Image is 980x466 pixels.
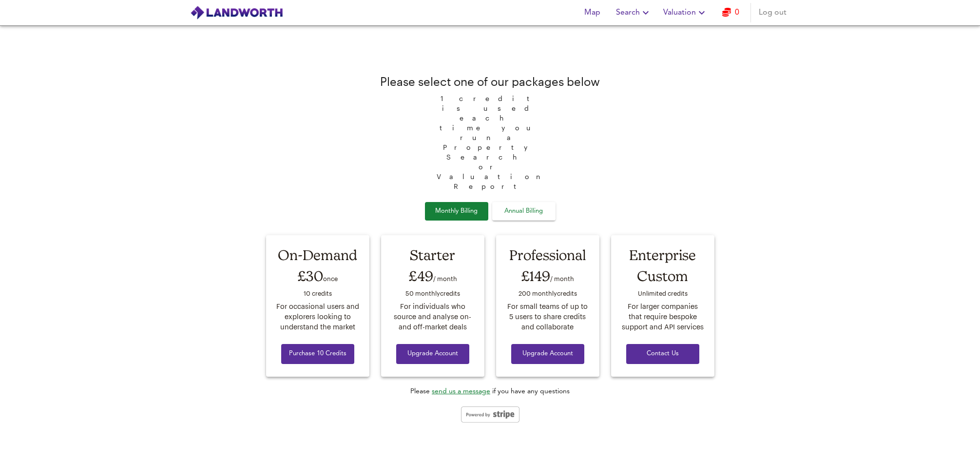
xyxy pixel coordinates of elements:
span: Upgrade Account [404,348,461,360]
span: Upgrade Account [519,348,576,360]
span: / month [433,275,457,282]
div: Enterprise [620,245,705,265]
img: stripe-logo [461,406,519,423]
button: Upgrade Account [396,344,469,364]
span: / month [550,275,574,282]
button: Map [577,3,608,22]
span: Annual Billing [500,206,548,217]
button: Log out [755,3,790,22]
div: For individuals who source and analyse on- and off-market deals [390,302,475,332]
span: 1 credit is used each time you run a Property Search or Valuation Report [432,90,549,191]
div: For small teams of up to 5 users to share credits and collaborate [505,302,590,332]
button: Search [612,3,655,22]
div: Please select one of our packages below [380,73,600,90]
a: 0 [722,6,739,20]
div: 10 credit s [275,287,360,302]
div: 50 monthly credit s [390,287,475,302]
img: logo [190,5,283,20]
button: Purchase 10 Credits [281,344,354,364]
div: For larger companies that require bespoke support and API services [620,302,705,332]
div: On-Demand [275,245,360,265]
div: 200 monthly credit s [505,287,590,302]
button: Upgrade Account [511,344,584,364]
span: Purchase 10 Credits [289,348,346,360]
div: £149 [505,265,590,287]
button: Contact Us [626,344,699,364]
span: Log out [759,6,787,20]
button: Annual Billing [492,202,556,221]
div: Professional [505,245,590,265]
button: Valuation [659,3,711,22]
div: Starter [390,245,475,265]
span: once [323,275,338,282]
button: 0 [715,3,747,22]
div: £49 [390,265,475,287]
div: For occasional users and explorers looking to understand the market [275,302,360,332]
span: Map [581,6,604,20]
a: send us a message [432,388,490,395]
div: Custom [620,265,705,287]
span: Contact Us [634,348,692,360]
div: £30 [275,265,360,287]
div: Please if you have any questions [410,386,570,396]
span: Valuation [663,6,708,20]
div: Unlimited credit s [620,287,705,302]
span: Search [616,6,652,20]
